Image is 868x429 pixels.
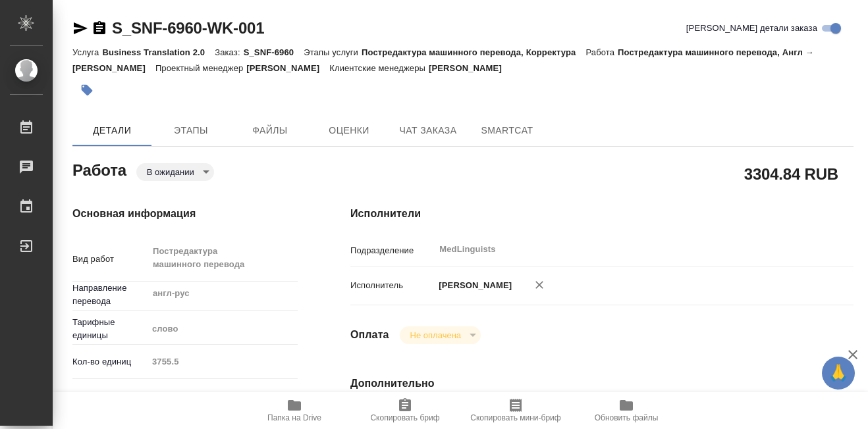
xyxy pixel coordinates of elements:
input: Пустое поле [148,352,298,371]
p: Business Translation 2.0 [102,47,215,57]
button: Обновить файлы [571,392,682,429]
h2: 3304.84 RUB [744,163,838,185]
span: Обновить файлы [595,413,659,422]
h4: Исполнители [350,206,854,222]
h2: Работа [72,157,126,181]
div: В ожидании [400,326,481,344]
button: В ожидании [143,166,198,178]
p: Вид работ [72,253,148,266]
p: Клиентские менеджеры [329,63,429,73]
p: Заказ: [215,47,243,57]
span: 🙏 [827,359,850,387]
span: Папка на Drive [267,413,321,422]
p: Тарифные единицы [72,316,148,342]
span: [PERSON_NAME] детали заказа [686,22,817,35]
button: Скопировать бриф [350,392,460,429]
p: [PERSON_NAME] [434,279,512,292]
span: Файлы [238,122,302,139]
button: Удалить исполнителя [525,270,554,299]
p: Постредактура машинного перевода, Корректура [362,47,585,57]
a: S_SNF-6960-WK-001 [112,19,264,37]
span: Этапы [159,122,223,139]
button: Скопировать ссылку [92,20,107,36]
p: Кол-во единиц [72,355,148,368]
p: S_SNF-6960 [244,47,304,57]
span: Скопировать бриф [370,413,439,422]
span: Оценки [317,122,381,139]
p: Общая тематика [72,390,148,403]
h4: Оплата [350,327,389,343]
button: Папка на Drive [239,392,350,429]
p: Направление перевода [72,282,148,308]
div: слово [148,318,298,340]
button: Скопировать мини-бриф [460,392,571,429]
p: Работа [585,47,618,57]
h4: Дополнительно [350,376,854,391]
button: Не оплачена [406,330,465,341]
span: SmartCat [475,122,539,139]
p: Услуга [72,47,102,57]
p: Этапы услуги [304,47,362,57]
p: [PERSON_NAME] [429,63,512,73]
button: Добавить тэг [72,76,101,105]
div: В ожидании [136,163,214,181]
span: Скопировать мини-бриф [470,413,560,422]
p: [PERSON_NAME] [246,63,329,73]
button: Скопировать ссылку для ЯМессенджера [72,20,88,36]
button: 🙏 [822,357,855,390]
p: Проектный менеджер [155,63,246,73]
span: Детали [80,122,144,139]
p: Подразделение [350,244,434,257]
div: Медицина [148,385,298,407]
h4: Основная информация [72,206,298,222]
p: Исполнитель [350,279,434,292]
span: Чат заказа [396,122,460,139]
